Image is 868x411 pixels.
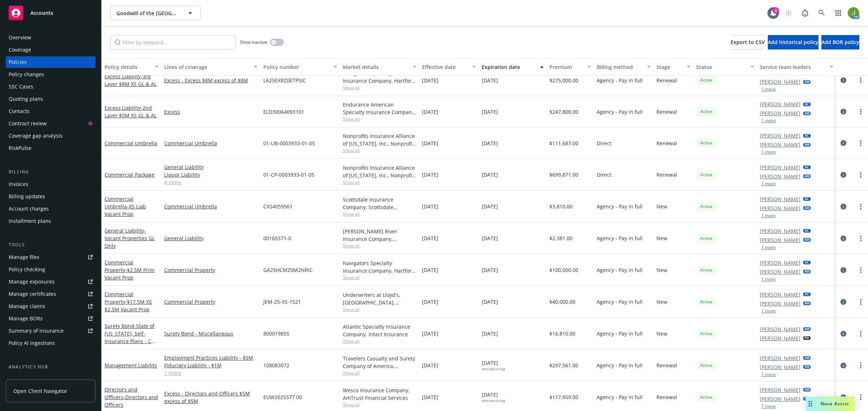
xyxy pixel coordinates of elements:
[656,171,677,178] span: Renewal
[760,132,800,139] a: [PERSON_NAME]
[343,228,417,243] div: [PERSON_NAME] River Insurance Company, [PERSON_NAME] River Group, Amwins
[422,393,438,401] span: [DATE]
[343,338,417,344] span: Show all
[343,179,417,185] span: Show all
[699,77,714,83] span: Active
[699,362,714,369] span: Active
[343,147,417,153] span: Show all
[482,63,536,71] div: Expiration date
[105,386,158,408] a: Directors and Officers
[102,58,161,75] button: Policy details
[6,178,95,190] a: Invoices
[482,266,498,274] span: [DATE]
[105,298,152,313] span: - $17.5M XS $2.5M Vacant Prop
[482,108,498,116] span: [DATE]
[549,362,578,369] span: $297,561.00
[343,370,417,376] span: Show all
[9,56,27,68] div: Policies
[164,266,258,274] a: Commercial Property
[6,251,95,263] a: Manage files
[760,268,800,276] a: [PERSON_NAME]
[263,234,291,242] span: 00165371-0
[9,264,45,275] div: Policy checking
[479,58,546,75] button: Expiration date
[343,355,417,370] div: Travelers Casualty and Surety Company of America, Travelers Insurance
[343,386,417,402] div: Wesco Insurance Company, AmTrust Financial Services
[263,63,329,71] div: Policy number
[105,195,146,217] a: Commercial Umbrella
[343,306,417,312] span: Show all
[760,173,800,180] a: [PERSON_NAME]
[105,171,154,178] a: Commercial Package
[482,330,498,337] span: [DATE]
[9,130,63,142] div: Coverage gap analysis
[6,373,95,385] a: Loss summary generator
[9,191,45,202] div: Billing updates
[6,241,95,248] div: Tools
[814,6,829,20] a: Search
[760,363,800,371] a: [PERSON_NAME]
[105,362,157,369] a: Management Liability
[848,7,859,19] img: photo
[806,397,855,411] button: Nova Assist
[105,394,158,408] span: - Directors and Officers
[9,105,30,117] div: Contacts
[343,259,417,274] div: Navigators Specialty Insurance Company, Hartford Insurance Group, RT Specialty Insurance Services...
[482,234,498,242] span: [DATE]
[6,203,95,215] a: Account charges
[9,215,51,227] div: Installment plans
[482,171,498,178] span: [DATE]
[597,203,643,210] span: Agency - Pay in full
[761,372,776,377] button: 1 more
[9,337,55,349] div: Policy AI ingestions
[699,108,714,115] span: Active
[9,93,43,105] div: Quoting plans
[422,63,468,71] div: Effective date
[422,330,438,337] span: [DATE]
[594,58,654,75] button: Billing method
[761,277,776,281] button: 1 more
[761,118,776,123] button: 1 more
[343,211,417,217] span: Show all
[699,140,714,146] span: Active
[549,203,573,210] span: $3,810.00
[6,81,95,92] a: SSC Cases
[773,6,779,13] div: 5
[549,108,578,116] span: $247,808.00
[6,276,95,287] span: Manage exposures
[856,298,865,306] a: more
[699,172,714,178] span: Active
[839,139,848,147] a: circleInformation
[699,394,714,401] span: Active
[422,108,438,116] span: [DATE]
[839,329,848,338] a: circleInformation
[597,108,643,116] span: Agency - Pay in full
[856,266,865,274] a: more
[761,87,776,91] button: 1 more
[699,235,714,242] span: Active
[9,288,56,300] div: Manage certificates
[761,213,776,218] button: 1 more
[164,77,258,84] a: Excess - Excess $8M excess of $8M
[343,243,417,249] span: Show all
[760,291,800,298] a: [PERSON_NAME]
[656,362,677,369] span: Renewal
[240,39,267,45] span: Show inactive
[856,170,865,179] a: more
[6,215,95,227] a: Installment plans
[164,203,258,210] a: Commercial Umbrella
[9,69,44,80] div: Policy changes
[6,337,95,349] a: Policy AI ingestions
[9,118,47,129] div: Contract review
[340,58,420,75] button: Market details
[549,298,575,306] span: $40,000.00
[696,63,746,71] div: Status
[6,56,95,68] a: Policies
[263,393,302,401] span: EUW2025577 00
[856,139,865,147] a: more
[839,202,848,211] a: circleInformation
[263,330,289,337] span: 800019855
[9,142,31,154] div: RiskPulse
[757,58,837,75] button: Service team leaders
[6,44,95,56] a: Coverage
